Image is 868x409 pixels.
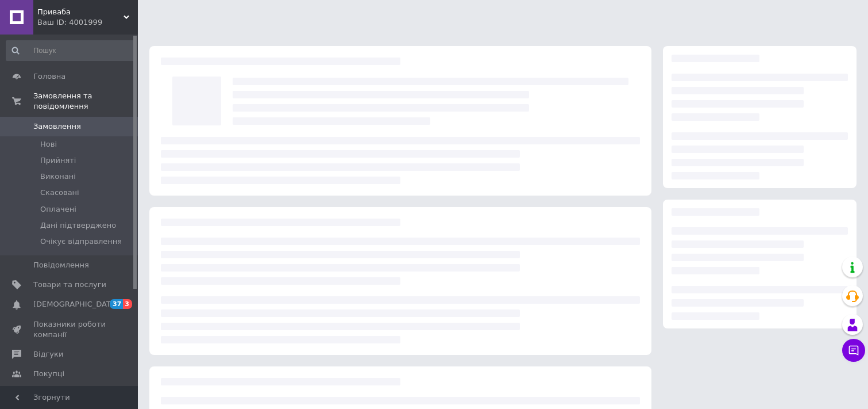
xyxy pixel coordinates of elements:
[110,299,123,309] span: 37
[40,171,76,182] span: Виконані
[33,280,106,290] span: Товари та послуги
[6,40,136,61] input: Пошук
[33,260,89,270] span: Повідомлення
[33,299,118,309] span: [DEMOGRAPHIC_DATA]
[33,91,138,112] span: Замовлення та повідомлення
[40,155,76,166] span: Прийняті
[33,369,64,379] span: Покупці
[40,236,122,247] span: Очікує відправлення
[33,121,81,132] span: Замовлення
[37,7,124,17] span: Приваба
[40,220,116,231] span: Дані підтверджено
[37,17,138,28] div: Ваш ID: 4001999
[842,339,865,362] button: Чат з покупцем
[123,299,132,309] span: 3
[33,349,63,360] span: Відгуки
[33,71,65,82] span: Головна
[33,319,106,340] span: Показники роботи компанії
[40,139,57,150] span: Нові
[40,188,79,198] span: Скасовані
[40,204,76,215] span: Оплачені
